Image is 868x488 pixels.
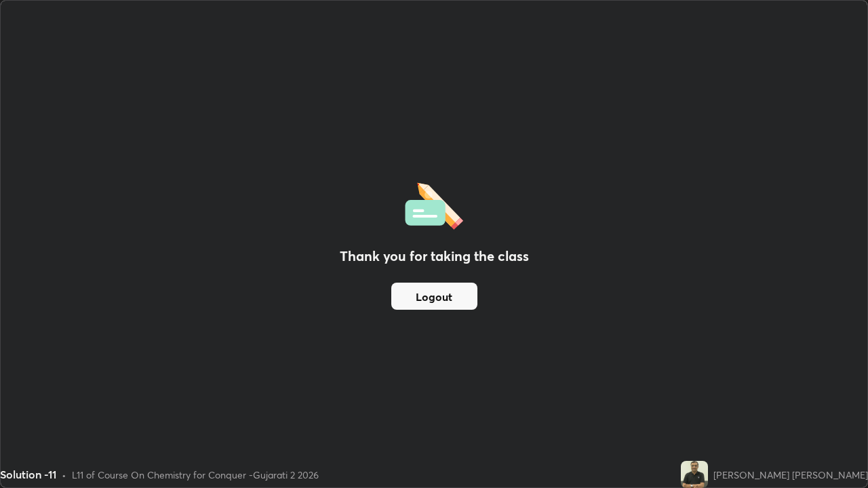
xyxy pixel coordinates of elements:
[62,468,66,482] div: •
[405,178,463,230] img: offlineFeedback.1438e8b3.svg
[340,246,529,266] h2: Thank you for taking the class
[681,461,708,488] img: c1bf5c605d094494930ac0d8144797cf.jpg
[391,283,477,310] button: Logout
[72,468,319,482] div: L11 of Course On Chemistry for Conquer -Gujarati 2 2026
[713,468,868,482] div: [PERSON_NAME] [PERSON_NAME]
